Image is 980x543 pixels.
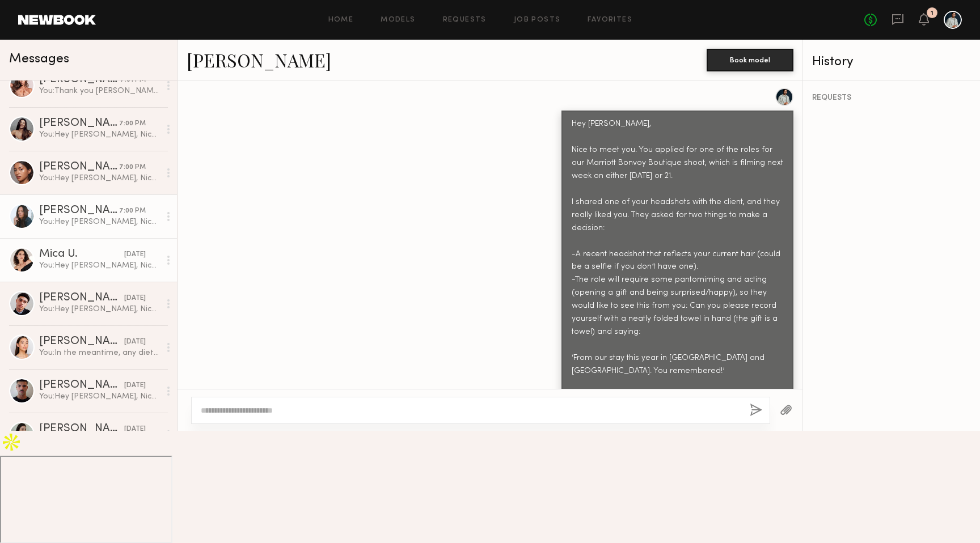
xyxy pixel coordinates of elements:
div: 7:00 PM [119,206,146,217]
div: [PERSON_NAME] [39,205,119,217]
div: [PERSON_NAME] [39,336,124,347]
div: [PERSON_NAME] [39,423,124,435]
div: [PERSON_NAME] [39,292,124,304]
a: Book model [707,54,793,64]
div: 1 [931,10,933,16]
div: [PERSON_NAME] [39,162,119,173]
a: Job Posts [514,16,561,24]
div: [PERSON_NAME] [39,118,119,129]
a: Requests [443,16,487,24]
div: REQUESTS [812,94,971,102]
div: You: In the meantime, any dietary restrictions or allergies? [39,347,160,358]
div: Mica U. [39,249,124,260]
div: You: Hey [PERSON_NAME], Nice to meet you. You applied for one of the roles for our Marriott Bonvo... [39,304,160,315]
div: [PERSON_NAME] [39,380,124,391]
div: [DATE] [124,424,146,435]
div: You: Hey [PERSON_NAME], Nice to meet you. You applied for one of the roles for our Marriott Bonvo... [39,260,160,271]
div: Hey [PERSON_NAME], Nice to meet you. You applied for one of the roles for our Marriott Bonvoy Bou... [572,118,783,508]
div: History [812,56,971,69]
div: 7:00 PM [119,162,146,173]
a: Favorites [588,16,632,24]
div: You: Hey [PERSON_NAME], Nice to meet you. You applied for one of the roles for our Marriott Bonvo... [39,391,160,402]
div: [DATE] [124,380,146,391]
span: Messages [9,53,69,66]
div: [DATE] [124,249,146,260]
a: Models [381,16,415,24]
div: [DATE] [124,337,146,347]
a: [PERSON_NAME] [187,48,331,72]
div: You: Hey [PERSON_NAME], Nice to meet you. You applied for one of the roles for our Marriott Bonvo... [39,129,160,140]
button: Book model [707,49,793,71]
div: You: Hey [PERSON_NAME], Nice to meet you. You applied for one of the roles for our Marriott Bonvo... [39,173,160,184]
div: 7:01 PM [120,75,146,86]
div: 7:00 PM [119,118,146,129]
div: You: Hey [PERSON_NAME], Nice to meet you. You applied for one of the roles for our Marriott Bonvo... [39,217,160,227]
div: You: Thank you [PERSON_NAME]! Looking forward to it [39,86,160,96]
a: Home [328,16,354,24]
div: [DATE] [124,293,146,304]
